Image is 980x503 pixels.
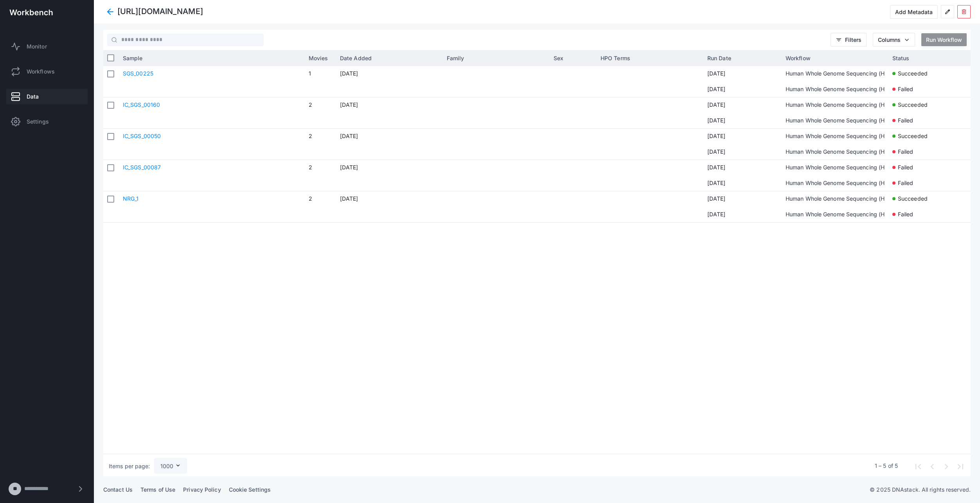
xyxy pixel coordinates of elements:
span: [DATE] [707,97,778,113]
span: 2 [309,191,332,207]
button: delete [957,5,971,18]
span: Date Added [340,55,372,61]
button: Columns [873,33,915,47]
span: Data [27,93,39,101]
span: Succeeded [898,191,928,206]
span: Sex [554,55,563,61]
span: Human Whole Genome Sequencing (HiFi Solves) [786,113,911,128]
span: [DATE] [340,97,439,113]
span: [DATE] [707,113,778,128]
span: Human Whole Genome Sequencing (HiFi Solves) [786,191,911,206]
a: IC_SGS_00050 [123,133,161,139]
span: Filters [845,36,861,43]
span: HPO Terms [601,55,630,61]
span: Family [447,55,464,61]
span: Sample [123,55,143,61]
span: Workflow [786,55,811,61]
button: Last page [953,459,967,473]
div: 1 – 5 of 5 [875,462,898,470]
span: Succeeded [898,97,928,112]
span: edit [944,9,951,15]
a: Cookie Settings [229,486,271,493]
a: Contact Us [103,486,133,493]
button: edit [941,5,954,18]
p: © 2025 DNAstack. All rights reserved. [870,486,971,494]
span: Human Whole Genome Sequencing (HiFi Solves) [786,160,911,174]
span: [DATE] [340,191,439,207]
span: Human Whole Genome Sequencing (HiFi Solves) [786,207,911,221]
div: Items per page: [109,462,150,470]
span: [DATE] [707,82,778,97]
span: Workflows [27,68,55,75]
span: Movies [309,55,328,61]
span: Human Whole Genome Sequencing (HiFi Solves) [786,66,911,81]
span: Human Whole Genome Sequencing (HiFi Solves) [786,129,911,143]
span: Status [892,55,910,61]
span: [DATE] [707,144,778,160]
a: Workflows [6,64,88,79]
span: [DATE] [340,160,439,176]
span: [DATE] [707,129,778,144]
span: Failed [898,207,913,221]
a: Privacy Policy [183,486,221,493]
span: Failed [898,144,913,159]
button: Next page [939,459,953,473]
span: Run Date [707,55,731,61]
span: [DATE] [707,191,778,207]
a: Monitor [6,39,88,54]
a: IC_SGS_00087 [123,164,161,171]
span: Failed [898,113,913,128]
a: NRG_1 [123,195,139,202]
span: Monitor [27,43,47,50]
a: IC_SGS_00160 [123,101,160,108]
div: [URL][DOMAIN_NAME] [117,8,203,16]
span: 2 [309,97,332,113]
span: Failed [898,160,913,174]
span: Human Whole Genome Sequencing (HiFi Solves) [786,144,911,159]
span: [DATE] [707,207,778,222]
span: [DATE] [707,160,778,176]
span: Failed [898,82,913,96]
div: Run Workflow [926,36,962,43]
a: Terms of Use [140,486,175,493]
span: [DATE] [340,129,439,144]
button: Previous page [924,459,939,473]
span: 2 [309,160,332,176]
div: Add Metadata [895,9,933,15]
span: 2 [309,129,332,144]
span: Human Whole Genome Sequencing (HiFi Solves) [786,82,911,96]
span: 1 [309,66,332,82]
a: Data [6,89,88,104]
span: filter_list [836,37,842,43]
span: delete [961,9,967,15]
img: workbench-logo-white.svg [9,9,53,16]
span: Human Whole Genome Sequencing (HiFi Solves) [786,97,911,112]
span: Human Whole Genome Sequencing (HiFi Solves) [786,176,911,190]
button: Run Workflow [921,33,967,46]
span: Settings [27,118,49,126]
span: Columns [878,36,901,43]
span: [DATE] [707,176,778,191]
button: filter_listFilters [831,33,867,47]
a: Settings [6,114,88,129]
span: [DATE] [340,66,439,82]
button: Add Metadata [890,5,938,19]
span: [DATE] [707,66,778,82]
a: SGS_00225 [123,70,153,77]
span: Succeeded [898,66,928,81]
span: Succeeded [898,129,928,143]
button: First page [910,459,924,473]
span: Failed [898,176,913,190]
